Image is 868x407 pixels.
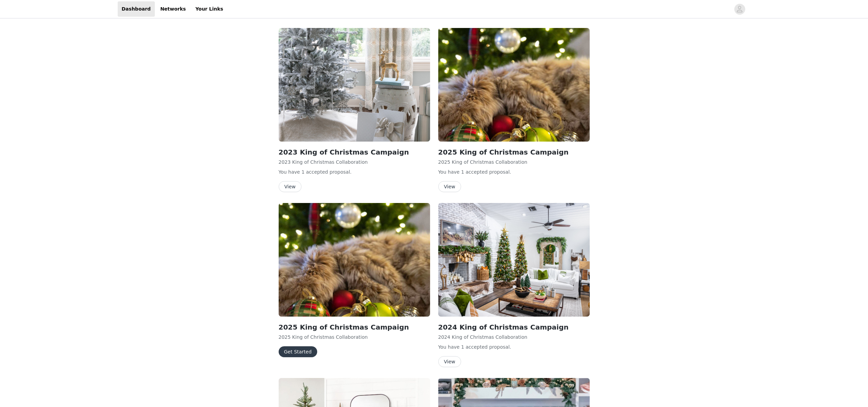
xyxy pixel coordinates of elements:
[279,169,430,176] p: You have 1 accepted proposal .
[438,147,590,157] h2: 2025 King of Christmas Campaign
[279,322,430,332] h2: 2025 King of Christmas Campaign
[736,4,743,15] div: avatar
[279,203,430,317] img: King Of Christmas
[279,334,430,341] p: 2025 King of Christmas Collaboration
[279,346,317,357] button: Get Started
[438,169,590,176] p: You have 1 accepted proposal .
[118,1,155,17] a: Dashboard
[438,181,461,192] button: View
[438,322,590,332] h2: 2024 King of Christmas Campaign
[279,28,430,142] img: King Of Christmas
[156,1,190,17] a: Networks
[438,359,461,364] a: View
[438,344,590,351] p: You have 1 accepted proposal .
[438,184,461,189] a: View
[438,356,461,367] button: View
[279,159,430,166] p: 2023 King of Christmas Collaboration
[279,147,430,157] h2: 2023 King of Christmas Campaign
[438,159,590,166] p: 2025 King of Christmas Collaboration
[191,1,227,17] a: Your Links
[438,203,590,317] img: King Of Christmas
[279,184,301,189] a: View
[438,334,590,341] p: 2024 King of Christmas Collaboration
[279,181,301,192] button: View
[438,28,590,142] img: King Of Christmas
